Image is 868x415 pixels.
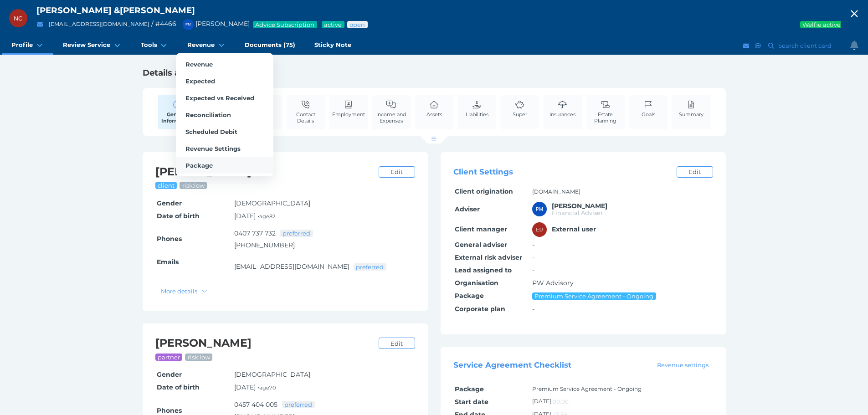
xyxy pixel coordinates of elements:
[141,41,157,49] span: Tools
[234,262,349,271] a: [EMAIL_ADDRESS][DOMAIN_NAME]
[176,89,273,106] a: Expected vs Received
[157,406,182,415] span: Phones
[187,354,211,361] span: risk: low
[183,19,194,30] div: Peter McDonald
[531,185,713,198] td: [DOMAIN_NAME]
[185,22,191,26] span: PM
[332,111,365,118] span: Employment
[185,111,231,118] span: Reconciliation
[234,400,277,409] a: 0457 404 005
[157,287,200,295] span: More details
[639,95,657,123] a: Goals
[642,111,655,118] span: Goals
[53,36,131,55] a: Review Service
[455,205,480,213] span: Adviser
[536,206,543,212] span: PM
[185,94,254,102] span: Expected vs Received
[155,336,374,350] h2: [PERSON_NAME]
[160,111,194,124] span: General Information
[802,21,842,28] span: Welfie active
[158,95,196,129] a: General Information
[455,187,513,195] span: Client origination
[536,227,543,232] span: EU
[178,20,250,28] span: [PERSON_NAME]
[455,241,507,249] span: General adviser
[455,292,484,300] span: Package
[235,36,305,55] a: Documents (75)
[234,383,276,391] span: [DATE] •
[386,168,406,175] span: Edit
[49,20,149,27] a: [EMAIL_ADDRESS][DOMAIN_NAME]
[2,36,53,55] a: Profile
[586,95,625,129] a: Estate Planning
[532,241,534,249] span: -
[155,165,374,179] h2: [PERSON_NAME]
[589,111,622,124] span: Estate Planning
[653,361,712,369] span: Revenue settings
[36,5,112,15] span: [PERSON_NAME]
[176,123,273,140] a: Scheduled Debit
[63,41,110,49] span: Review Service
[455,398,488,406] span: Start date
[355,263,385,271] span: preferred
[157,354,181,361] span: partner
[532,305,534,313] span: -
[151,20,176,28] span: / # 4466
[679,111,704,118] span: Summary
[157,235,182,243] span: Phones
[513,111,527,118] span: Super
[157,182,175,189] span: client
[552,225,596,233] span: External user
[34,19,46,30] button: Email
[553,398,569,405] span: 00:00
[455,266,512,274] span: Lead assigned to
[234,241,295,249] a: [PHONE_NUMBER]
[157,212,200,220] span: Date of birth
[531,383,713,395] td: Premium Service Agreement - Ongoing
[677,166,713,178] a: Edit
[684,168,704,175] span: Edit
[764,40,836,51] button: Search client card
[372,95,411,129] a: Income and Expenses
[234,199,310,207] span: [DEMOGRAPHIC_DATA]
[531,395,713,408] td: [DATE]
[185,61,213,68] span: Revenue
[289,111,323,124] span: Contact Details
[349,21,366,28] span: Advice status: Review not yet booked in
[379,338,415,349] a: Edit
[234,212,275,220] span: [DATE] •
[176,106,273,123] a: Reconciliation
[157,285,212,297] button: More details
[185,162,213,169] span: Package
[9,9,27,27] div: Norman Clements
[182,182,205,189] span: risk: low
[455,225,507,233] span: Client manager
[386,340,406,347] span: Edit
[552,209,603,216] span: Financial Adviser
[185,128,237,135] span: Scheduled Debit
[532,222,547,237] div: External user
[742,40,751,51] button: Email
[424,95,444,123] a: Assets
[776,42,836,49] span: Search client card
[754,40,763,51] button: SMS
[324,21,343,28] span: Service package status: Active service agreement in place
[143,67,726,78] h1: Details and Management
[426,111,442,118] span: Assets
[455,385,484,393] span: Package
[534,292,654,300] span: Premium Service Agreement - Ongoing
[157,383,200,391] span: Date of birth
[453,168,513,177] span: Client Settings
[176,140,273,157] a: Revenue Settings
[157,370,182,379] span: Gender
[455,279,498,287] span: Organisation
[234,370,310,379] span: [DEMOGRAPHIC_DATA]
[259,384,276,391] small: age 70
[547,95,578,123] a: Insurances
[282,230,311,237] span: preferred
[284,401,313,408] span: preferred
[455,305,505,313] span: Corporate plan
[532,279,574,287] span: PW Advisory
[255,21,315,28] span: Advice Subscription
[652,360,713,369] a: Revenue settings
